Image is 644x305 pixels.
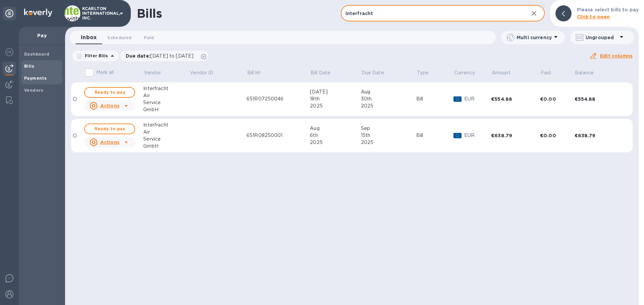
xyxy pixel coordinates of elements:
[575,96,624,102] div: €554.88
[361,125,416,132] div: Sep
[416,95,453,102] div: Bill
[190,69,222,76] span: Vendor ID
[417,69,429,76] p: Type
[247,69,261,76] p: Bill №
[24,52,50,57] b: Dashboard
[90,125,129,133] span: Ready to pay
[24,64,34,69] b: Bills
[120,51,208,61] div: Due date:[DATE] to [DATE]
[492,69,511,76] p: Amount
[491,96,540,102] div: €554.88
[24,88,44,93] b: Vendors
[541,69,560,76] span: Paid
[492,69,519,76] span: Amount
[575,132,624,139] div: €638.79
[143,99,189,106] div: Service
[310,102,361,109] div: 2025
[137,6,162,20] h1: Bills
[311,69,330,76] p: Bill Date
[311,69,339,76] span: Bill Date
[100,140,119,145] u: Actions
[84,87,135,98] button: Ready to pay
[517,34,552,41] p: Multi currency
[143,92,189,99] div: Air
[107,34,131,41] span: Scheduled
[491,132,540,139] div: €638.79
[81,33,97,42] span: Inbox
[310,125,361,132] div: Aug
[143,136,189,143] div: Service
[310,132,361,139] div: 6th
[575,69,594,76] p: Balance
[144,69,170,76] span: Vendor
[247,132,310,139] div: 651R08250001
[310,139,361,146] div: 2025
[24,32,60,39] p: Pay
[362,69,393,76] span: Due Date
[143,129,189,136] div: Air
[143,106,189,113] div: GmbH
[150,53,194,59] span: [DATE] to [DATE]
[417,69,438,76] span: Type
[361,95,416,102] div: 30th
[24,9,52,17] img: Logo
[362,69,384,76] p: Due Date
[454,69,475,76] p: Currency
[144,34,154,41] span: Paid
[84,124,135,134] button: Ready to pay
[361,139,416,146] div: 2025
[577,14,610,19] b: Click to open
[541,69,551,76] p: Paid
[96,69,114,76] p: Mark all
[540,96,575,102] div: €0.00
[143,143,189,150] div: GmbH
[5,48,13,56] img: Foreign exchange
[143,85,189,92] div: Interfracht
[540,132,575,139] div: €0.00
[247,69,270,76] span: Bill №
[82,53,108,59] p: Filter Bills
[586,34,618,41] p: Ungrouped
[82,6,116,20] p: KCARLTON INTERNATIONAL, INC.
[575,69,602,76] span: Balance
[310,95,361,102] div: 18th
[247,95,310,102] div: 651R07250046
[361,132,416,139] div: 15th
[143,122,189,129] div: Interfracht
[600,53,633,59] u: Edit columns
[577,7,639,12] b: Please select bills to pay
[464,95,491,102] p: EUR
[190,69,213,76] p: Vendor ID
[464,132,491,139] p: EUR
[24,76,47,81] b: Payments
[100,103,119,108] u: Actions
[90,88,129,96] span: Ready to pay
[361,88,416,95] div: Aug
[310,88,361,95] div: [DATE]
[416,132,453,139] div: Bill
[126,53,197,59] p: Due date :
[361,102,416,109] div: 2025
[144,69,161,76] p: Vendor
[3,7,16,20] div: Unpin categories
